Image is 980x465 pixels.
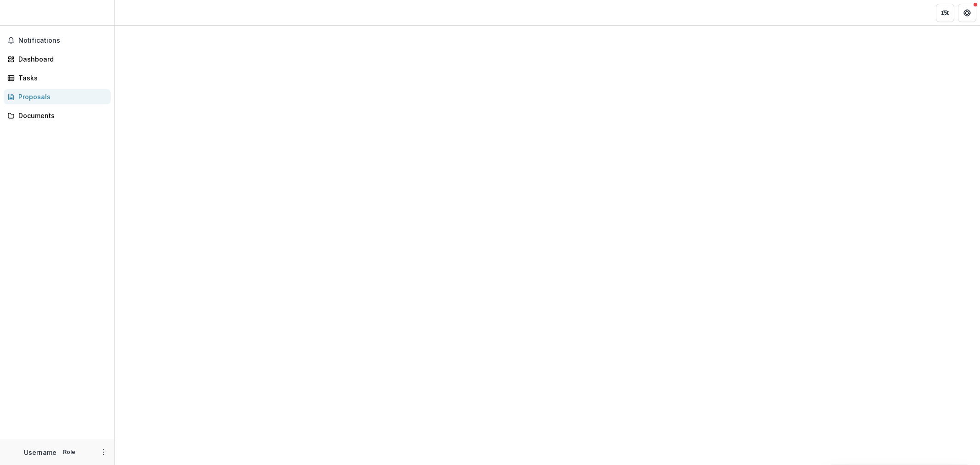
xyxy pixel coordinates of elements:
div: Tasks [18,73,103,83]
div: Proposals [18,92,103,102]
button: Notifications [4,33,111,48]
div: Documents [18,111,103,120]
a: Tasks [4,70,111,85]
button: Partners [936,4,954,22]
p: Username [24,448,57,457]
div: Dashboard [18,54,103,64]
span: Notifications [18,37,107,45]
a: Documents [4,108,111,123]
a: Dashboard [4,51,111,67]
a: Proposals [4,89,111,104]
button: More [98,447,109,458]
button: Get Help [958,4,976,22]
p: Role [60,448,78,456]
